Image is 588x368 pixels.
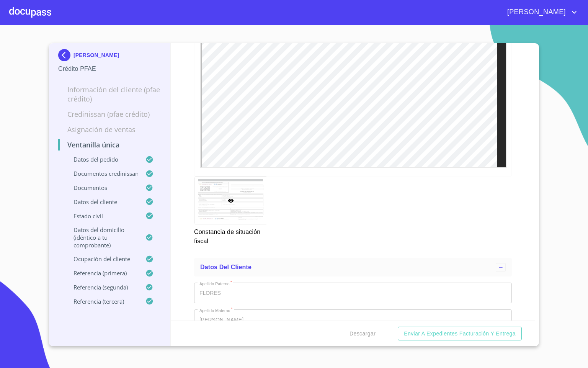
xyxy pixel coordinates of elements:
p: Constancia de situación fiscal [194,224,266,246]
button: account of current user [501,6,579,18]
p: Referencia (segunda) [58,283,145,291]
p: Estado Civil [58,212,145,220]
p: Crédito PFAE [58,64,161,74]
p: Datos del cliente [58,198,145,206]
button: Enviar a Expedientes Facturación y Entrega [398,327,522,341]
img: Docupass spot blue [58,49,73,61]
span: Datos del cliente [200,264,252,270]
p: Referencia (primera) [58,269,145,277]
p: Asignación de Ventas [58,125,161,134]
p: Credinissan (PFAE crédito) [58,110,161,119]
p: Datos del domicilio (idéntico a tu comprobante) [58,226,145,249]
span: Descargar [350,329,376,339]
div: [PERSON_NAME] [58,49,161,64]
p: [PERSON_NAME] [73,52,119,58]
span: Enviar a Expedientes Facturación y Entrega [404,329,516,339]
p: Datos del pedido [58,155,145,163]
p: Ventanilla única [58,140,161,149]
span: [PERSON_NAME] [501,6,570,18]
p: Referencia (tercera) [58,298,145,305]
button: Descargar [346,327,379,341]
div: Datos del cliente [194,258,512,276]
p: Información del cliente (PFAE crédito) [58,85,161,103]
p: Ocupación del Cliente [58,255,145,263]
p: Documentos CrediNissan [58,170,145,177]
p: Documentos [58,184,145,191]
